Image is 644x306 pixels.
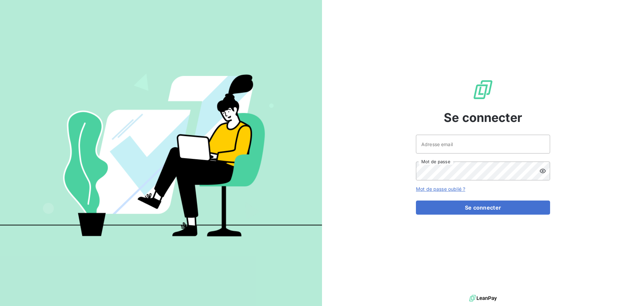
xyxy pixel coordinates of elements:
input: placeholder [416,135,550,154]
button: Se connecter [416,201,550,215]
a: Mot de passe oublié ? [416,186,465,192]
span: Se connecter [444,108,522,127]
img: logo [469,293,497,303]
img: Logo LeanPay [472,79,494,100]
